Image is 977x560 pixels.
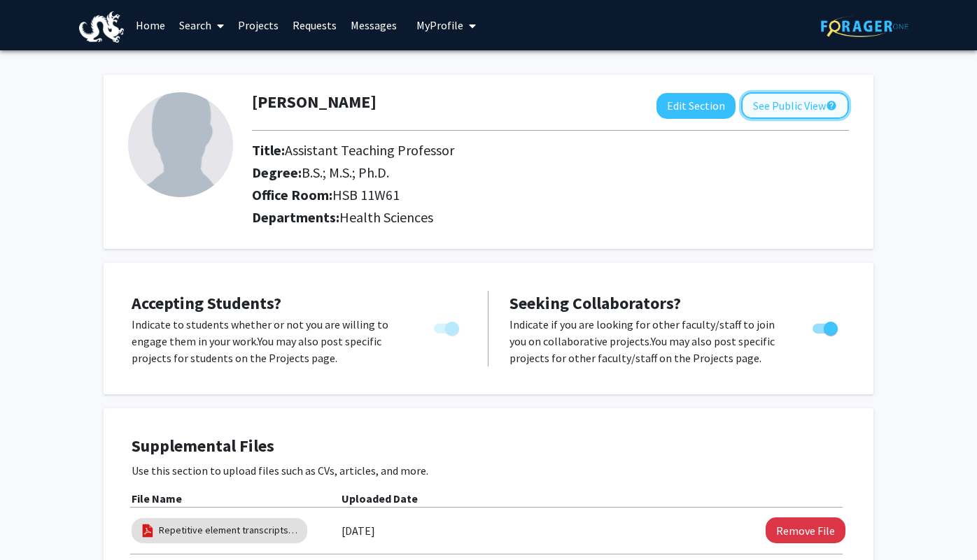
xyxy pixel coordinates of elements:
[826,97,837,114] mat-icon: help
[656,93,736,119] button: Edit Section
[10,497,59,550] iframe: Chat
[252,187,781,203] h2: Office Room:
[132,462,845,479] p: Use this section to upload files such as CVs, articles, and more.
[132,316,407,366] p: Indicate to students whether or not you are willing to engage them in your work. You may also pos...
[241,209,859,226] h2: Departments:
[344,1,404,50] a: Messages
[509,292,681,314] span: Seeking Collaborators?
[342,491,418,505] b: Uploaded Date
[807,316,845,337] div: Toggle
[428,316,467,337] div: You cannot turn this off while you have active projects.
[821,15,908,37] img: ForagerOne Logo
[428,316,467,337] div: Toggle
[129,1,172,50] a: Home
[342,519,375,543] label: [DATE]
[741,92,849,119] button: See Public View
[79,11,124,43] img: Drexel University Logo
[128,92,233,197] img: Profile Picture
[332,186,400,203] span: HSB 11W61
[252,142,781,159] h2: Title:
[766,517,845,543] button: Remove Repetitive element transcripts and inflammaging publication File
[140,523,155,538] img: pdf_icon.png
[285,141,454,159] span: Assistant Teaching Professor
[509,316,786,366] p: Indicate if you are looking for other faculty/staff to join you on collaborative projects. You ma...
[132,491,182,505] b: File Name
[416,18,463,32] span: My Profile
[252,92,377,113] h1: [PERSON_NAME]
[132,436,845,457] h4: Supplemental Files
[159,523,299,538] a: Repetitive element transcripts and [MEDICAL_DATA] publication
[339,208,433,226] span: Health Sciences
[286,1,344,50] a: Requests
[302,164,389,181] span: B.S.; M.S.; Ph.D.
[252,164,781,181] h2: Degree:
[132,292,281,314] span: Accepting Students?
[172,1,231,50] a: Search
[231,1,286,50] a: Projects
